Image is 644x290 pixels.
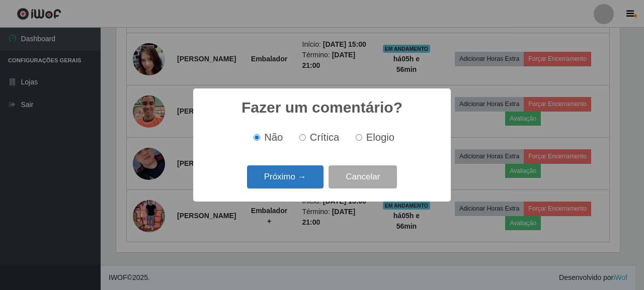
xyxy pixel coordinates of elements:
h2: Fazer um comentário? [242,99,403,117]
button: Próximo → [247,165,324,189]
input: Elogio [356,134,362,141]
input: Não [254,134,260,141]
input: Crítica [299,134,306,141]
span: Não [264,132,283,143]
span: Elogio [366,132,394,143]
button: Cancelar [329,165,397,189]
span: Crítica [310,132,340,143]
